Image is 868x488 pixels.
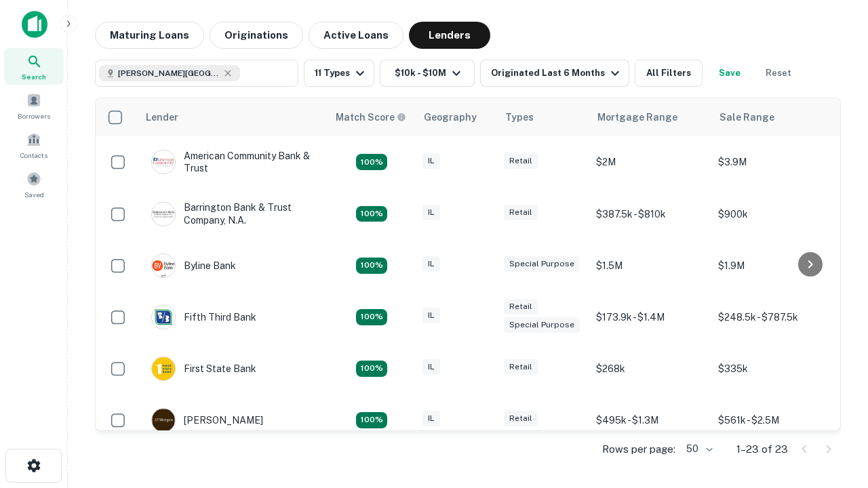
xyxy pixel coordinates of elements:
[356,206,387,222] div: Matching Properties: 3, hasApolloMatch: undefined
[736,441,788,457] p: 1–23 of 23
[138,98,328,136] th: Lender
[304,60,374,87] button: 11 Types
[711,240,833,291] td: $1.9M
[152,254,175,277] img: picture
[151,408,263,432] div: [PERSON_NAME]
[800,336,868,401] iframe: Chat Widget
[356,361,387,377] div: Matching Properties: 2, hasApolloMatch: undefined
[491,65,623,81] div: Originated Last 6 Months
[95,22,204,49] button: Maturing Loans
[151,305,256,329] div: Fifth Third Bank
[497,98,589,136] th: Types
[504,299,538,314] div: Retail
[146,109,178,125] div: Lender
[504,256,580,272] div: Special Purpose
[152,306,175,329] img: picture
[424,109,477,125] div: Geography
[356,309,387,325] div: Matching Properties: 2, hasApolloMatch: undefined
[309,22,403,49] button: Active Loans
[336,110,403,125] h6: Match Score
[328,98,416,136] th: Capitalize uses an advanced AI algorithm to match your search with the best lender. The match sco...
[505,109,534,125] div: Types
[118,67,220,79] span: [PERSON_NAME][GEOGRAPHIC_DATA], [GEOGRAPHIC_DATA]
[504,153,538,169] div: Retail
[422,411,440,426] div: IL
[18,110,50,121] span: Borrowers
[210,22,303,49] button: Originations
[711,394,833,446] td: $561k - $2.5M
[4,127,64,163] a: Contacts
[22,11,47,38] img: capitalize-icon.png
[719,109,774,125] div: Sale Range
[409,22,490,49] button: Lenders
[151,253,236,278] div: Byline Bank
[708,60,751,87] button: Save your search to get updates of matches that match your search criteria.
[589,343,711,394] td: $268k
[681,439,715,459] div: 50
[416,98,497,136] th: Geography
[504,411,538,426] div: Retail
[4,166,64,203] a: Saved
[20,150,47,161] span: Contacts
[356,412,387,428] div: Matching Properties: 3, hasApolloMatch: undefined
[22,71,46,82] span: Search
[356,258,387,274] div: Matching Properties: 2, hasApolloMatch: undefined
[589,136,711,188] td: $2M
[4,87,64,124] a: Borrowers
[711,291,833,343] td: $248.5k - $787.5k
[635,60,703,87] button: All Filters
[597,109,677,125] div: Mortgage Range
[151,201,314,226] div: Barrington Bank & Trust Company, N.a.
[380,60,475,87] button: $10k - $10M
[356,154,387,170] div: Matching Properties: 2, hasApolloMatch: undefined
[422,359,440,375] div: IL
[589,291,711,343] td: $173.9k - $1.4M
[336,110,406,125] div: Capitalize uses an advanced AI algorithm to match your search with the best lender. The match sco...
[151,150,314,174] div: American Community Bank & Trust
[589,188,711,239] td: $387.5k - $810k
[711,136,833,188] td: $3.9M
[152,150,175,174] img: picture
[152,203,175,226] img: picture
[422,256,440,272] div: IL
[589,98,711,136] th: Mortgage Range
[152,409,175,432] img: picture
[504,205,538,220] div: Retail
[422,308,440,323] div: IL
[711,188,833,239] td: $900k
[589,240,711,291] td: $1.5M
[151,357,256,381] div: First State Bank
[24,189,44,200] span: Saved
[589,394,711,446] td: $495k - $1.3M
[504,317,580,333] div: Special Purpose
[422,205,440,220] div: IL
[480,60,629,87] button: Originated Last 6 Months
[757,60,800,87] button: Reset
[602,441,675,457] p: Rows per page:
[152,357,175,380] img: picture
[711,343,833,394] td: $335k
[711,98,833,136] th: Sale Range
[504,359,538,375] div: Retail
[422,153,440,169] div: IL
[4,48,64,85] a: Search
